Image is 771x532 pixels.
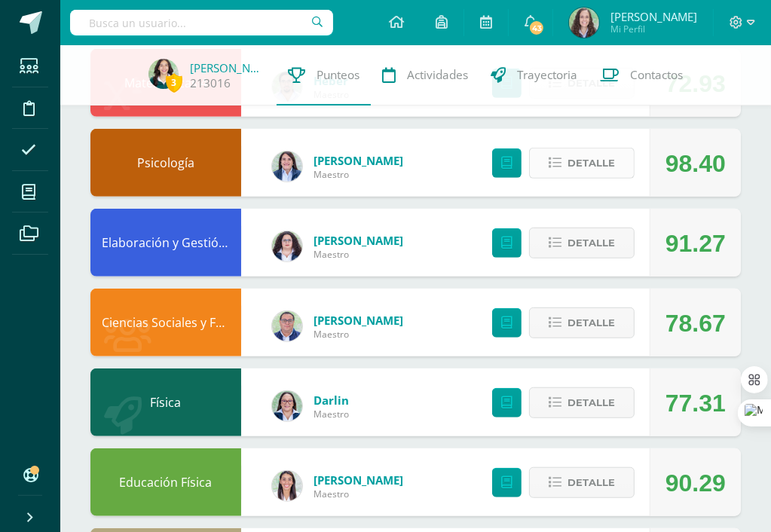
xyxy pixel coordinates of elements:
div: Ciencias Sociales y Formación Ciudadana 4 [90,289,241,356]
a: Contactos [589,45,694,105]
span: Detalle [568,389,615,417]
img: 68dbb99899dc55733cac1a14d9d2f825.png [272,471,302,501]
span: Maestro [314,408,349,420]
span: Maestro [314,248,403,261]
div: 91.27 [665,209,726,277]
a: 213016 [190,75,231,91]
button: Detalle [529,228,635,258]
button: Detalle [529,467,635,498]
a: [PERSON_NAME] [314,233,403,248]
span: Contactos [630,67,683,83]
span: Maestro [314,488,403,500]
span: Detalle [568,229,615,257]
span: Detalle [568,469,615,497]
button: Detalle [529,307,635,338]
span: Maestro [314,168,403,181]
span: [PERSON_NAME] [610,9,697,24]
div: 90.29 [665,449,726,517]
button: Detalle [529,387,635,418]
div: Física [90,368,241,436]
span: Mi Perfil [610,23,697,35]
img: 571966f00f586896050bf2f129d9ef0a.png [272,391,302,421]
div: 78.67 [665,289,726,357]
input: Busca un usuario... [70,10,333,35]
span: Detalle [568,149,615,177]
img: ba02aa29de7e60e5f6614f4096ff8928.png [272,231,302,261]
a: [PERSON_NAME] [190,60,265,75]
span: Actividades [407,67,468,83]
a: Punteos [277,45,371,105]
span: Maestro [314,328,403,341]
a: [PERSON_NAME] [314,472,403,488]
div: Elaboración y Gestión de Proyectos [90,209,241,277]
div: Psicología [90,129,241,197]
a: Actividades [371,45,479,105]
div: 98.40 [665,130,726,197]
a: Trayectoria [479,45,589,105]
a: [PERSON_NAME] [314,313,403,328]
a: [PERSON_NAME] [314,153,403,168]
span: 43 [528,20,545,36]
a: Darlin [314,393,349,408]
span: 3 [166,73,182,92]
button: Detalle [529,148,635,179]
img: 101204560ce1c1800cde82bcd5e5712f.png [272,151,302,182]
img: 19fd57cbccd203f7a017b6ab33572914.png [148,59,179,89]
div: Educación Física [90,448,241,516]
span: Punteos [317,67,359,83]
span: Detalle [568,309,615,337]
img: c1c1b07ef08c5b34f56a5eb7b3c08b85.png [272,311,302,341]
img: 3752133d52f33eb8572d150d85f25ab5.png [569,8,599,38]
span: Trayectoria [517,67,577,83]
div: 77.31 [665,369,726,437]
